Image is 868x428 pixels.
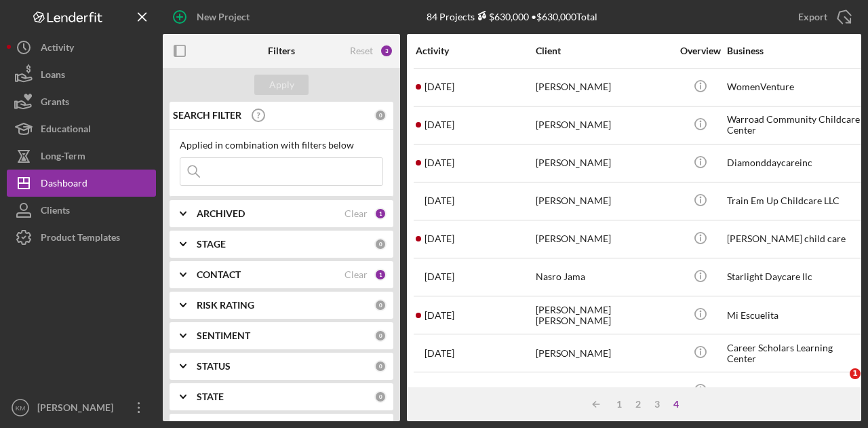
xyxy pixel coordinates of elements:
button: Product Templates [7,224,156,251]
div: 1 [374,208,387,220]
time: 2025-06-12 17:04 [425,233,454,244]
button: Clients [7,197,156,224]
time: 2025-06-10 01:26 [425,310,454,321]
div: Business [727,45,863,56]
time: 2025-06-16 23:16 [425,81,454,92]
div: Client [536,45,671,56]
div: Overview [675,45,726,56]
div: Reset [350,45,373,56]
div: [PERSON_NAME] [536,221,671,257]
div: 2 [629,399,648,410]
div: Career Scholars Learning Center [727,335,863,371]
div: 3 [648,399,667,410]
b: CONTACT [197,269,241,280]
b: Filters [268,45,295,56]
div: [PERSON_NAME] [536,183,671,219]
b: ARCHIVED [197,208,245,219]
div: 0 [374,109,387,121]
button: Grants [7,88,156,115]
b: STATE [197,391,224,402]
button: Export [785,3,861,31]
time: 2025-06-10 22:30 [425,271,454,282]
button: KM[PERSON_NAME] [7,394,156,421]
button: Activity [7,34,156,61]
div: $630,000 [475,11,529,22]
div: Mi Escuelita [727,297,863,333]
div: 84 Projects • $630,000 Total [427,11,597,22]
div: 1 [610,399,629,410]
div: Loans [41,61,65,92]
div: Clear [344,269,368,280]
time: 2025-06-16 15:59 [425,119,454,130]
div: 0 [374,299,387,311]
span: 1 [850,368,861,379]
b: STAGE [197,239,226,250]
button: Long-Term [7,142,156,170]
div: 4 [667,399,686,410]
button: New Project [163,3,263,31]
iframe: Intercom live chat [822,368,854,401]
div: [PERSON_NAME] [536,373,671,409]
b: SEARCH FILTER [173,110,241,121]
div: Grants [41,88,69,119]
div: Apply [269,75,294,95]
button: Apply [254,75,309,95]
div: Clear [344,208,368,219]
time: 2025-06-13 16:22 [425,195,454,206]
div: Product Templates [41,224,120,254]
div: Activity [416,45,534,56]
div: 1 [374,269,387,281]
div: WomenVenture [727,69,863,105]
div: Export [798,3,827,31]
div: 0 [374,238,387,250]
div: [PERSON_NAME] [PERSON_NAME] [536,297,671,333]
b: SENTIMENT [197,330,250,341]
b: STATUS [197,361,231,372]
div: [PERSON_NAME] [536,107,671,143]
div: [PERSON_NAME] [536,69,671,105]
button: Dashboard [7,170,156,197]
div: New Project [197,3,250,31]
div: [PERSON_NAME] [536,335,671,371]
div: Nasro Jama [536,259,671,295]
button: Educational [7,115,156,142]
div: Educational [41,115,91,146]
div: [PERSON_NAME] [536,145,671,181]
div: Train Em Up Childcare LLC [727,183,863,219]
div: Shine Bright Daycare LLC [727,373,863,409]
time: 2025-06-03 11:12 [425,386,454,397]
div: Diamonddaycareinc [727,145,863,181]
button: Loans [7,61,156,88]
div: Starlight Daycare llc [727,259,863,295]
time: 2025-06-15 01:49 [425,157,454,168]
div: Dashboard [41,170,87,200]
div: Warroad Community Childcare Center [727,107,863,143]
div: [PERSON_NAME] child care [727,221,863,257]
text: KM [16,404,25,412]
div: 0 [374,391,387,403]
div: Applied in combination with filters below [180,140,383,151]
div: Activity [41,34,74,64]
b: RISK RATING [197,300,254,311]
div: 3 [380,44,393,58]
div: 0 [374,330,387,342]
div: [PERSON_NAME] [34,394,122,425]
div: Clients [41,197,70,227]
div: Long-Term [41,142,85,173]
div: 0 [374,360,387,372]
time: 2025-06-05 20:15 [425,348,454,359]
